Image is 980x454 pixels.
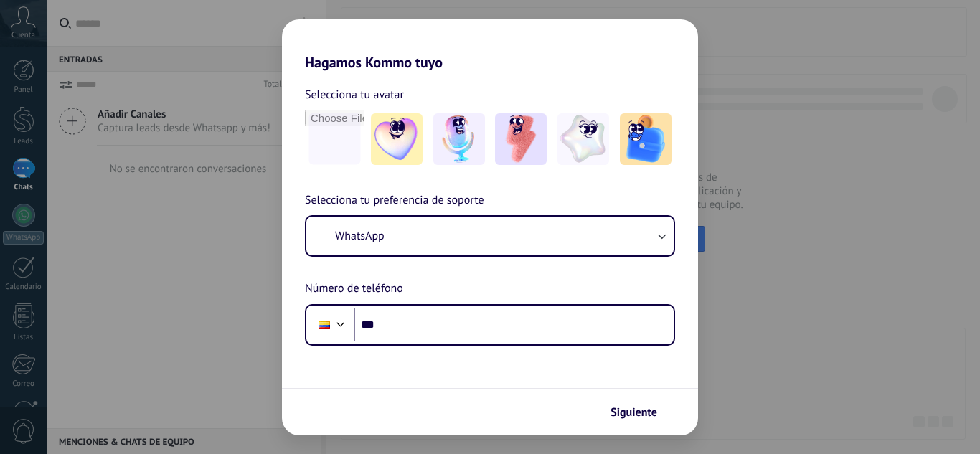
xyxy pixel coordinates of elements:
span: Selecciona tu preferencia de soporte [305,191,484,210]
img: -1.jpeg [371,113,423,165]
span: WhatsApp [335,229,385,243]
span: Siguiente [611,407,657,417]
span: Selecciona tu avatar [305,85,404,104]
img: -5.jpeg [620,113,672,165]
button: Siguiente [604,400,677,425]
img: -2.jpeg [433,113,485,165]
div: Colombia: + 57 [311,310,338,340]
img: -4.jpeg [557,113,609,165]
img: -3.jpeg [495,113,547,165]
span: Número de teléfono [305,280,403,298]
h2: Hagamos Kommo tuyo [282,19,698,71]
button: WhatsApp [306,217,674,255]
